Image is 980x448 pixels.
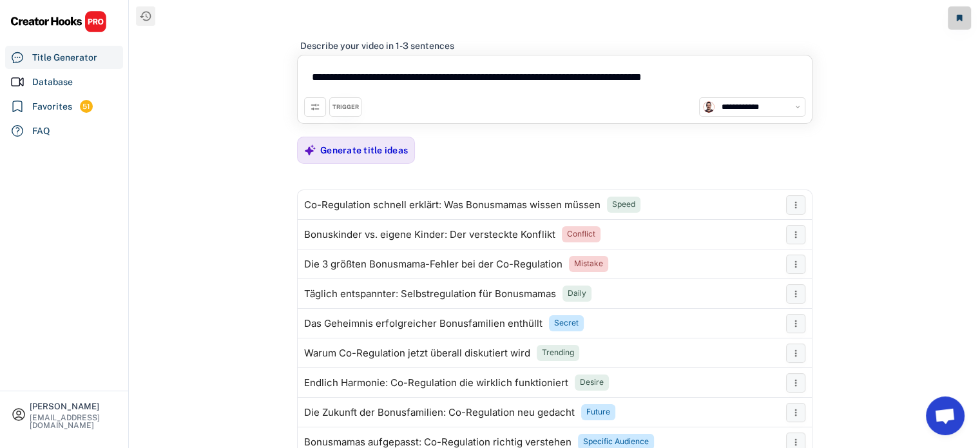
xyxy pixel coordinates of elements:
div: Daily [568,288,586,299]
div: Bonusmamas aufgepasst: Co-Regulation richtig verstehen [304,437,572,447]
img: CHPRO%20Logo.svg [10,10,107,33]
div: FAQ [32,124,50,138]
div: Future [586,407,610,418]
div: Endlich Harmonie: Co-Regulation die wirklich funktioniert [304,378,568,388]
div: Trending [542,347,574,358]
a: Open chat [926,396,965,435]
div: Database [32,75,73,89]
div: Generate title ideas [320,144,408,156]
div: [EMAIL_ADDRESS][DOMAIN_NAME] [30,414,117,429]
div: Das Geheimnis erfolgreicher Bonusfamilien enthüllt [304,318,543,329]
div: Secret [554,318,579,329]
div: Title Generator [32,51,97,64]
div: Warum Co-Regulation jetzt überall diskutiert wird [304,348,530,358]
img: channels4_profile.jpg [703,101,715,113]
div: Desire [580,377,604,388]
div: Bonuskinder vs. eigene Kinder: Der versteckte Konflikt [304,229,555,240]
div: Specific Audience [583,436,649,447]
div: 51 [80,101,93,112]
div: [PERSON_NAME] [30,402,117,411]
div: Die 3 größten Bonusmama-Fehler bei der Co-Regulation [304,259,562,269]
div: Describe your video in 1-3 sentences [300,40,454,52]
div: Co-Regulation schnell erklärt: Was Bonusmamas wissen müssen [304,200,600,210]
div: Favorites [32,100,72,113]
div: Speed [612,199,635,210]
div: Mistake [574,258,603,269]
div: Die Zukunft der Bonusfamilien: Co-Regulation neu gedacht [304,407,575,418]
div: TRIGGER [332,103,359,112]
div: Conflict [567,229,595,240]
div: Täglich entspannter: Selbstregulation für Bonusmamas [304,289,556,299]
